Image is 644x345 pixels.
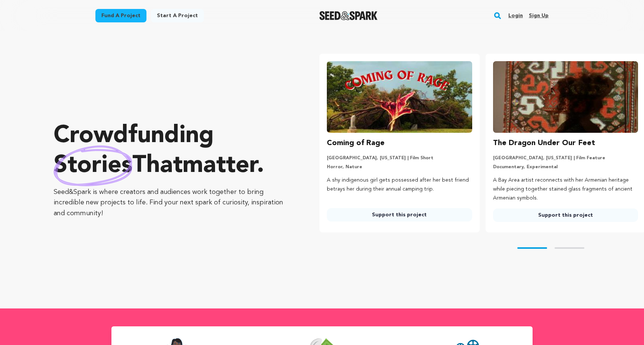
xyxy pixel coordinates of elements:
a: Seed&Spark Homepage [319,11,378,20]
a: Sign up [529,10,549,22]
p: Crowdfunding that . [54,121,290,181]
a: Login [508,10,523,22]
img: The Dragon Under Our Feet image [493,61,638,133]
p: Horror, Nature [327,164,472,170]
p: Documentary, Experimental [493,164,638,170]
h3: The Dragon Under Our Feet [493,137,595,149]
img: Seed&Spark Logo Dark Mode [319,11,378,20]
a: Support this project [327,208,472,222]
a: Support this project [493,208,638,222]
p: A shy indigenous girl gets possessed after her best friend betrays her during their annual campin... [327,176,472,194]
a: Fund a project [95,9,146,22]
a: Start a project [151,9,204,22]
img: Coming of Rage image [327,61,472,133]
p: [GEOGRAPHIC_DATA], [US_STATE] | Film Feature [493,155,638,161]
h3: Coming of Rage [327,137,385,149]
p: [GEOGRAPHIC_DATA], [US_STATE] | Film Short [327,155,472,161]
p: Seed&Spark is where creators and audiences work together to bring incredible new projects to life... [54,187,290,219]
img: hand sketched image [54,145,132,186]
p: A Bay Area artist reconnects with her Armenian heritage while piecing together stained glass frag... [493,176,638,203]
span: matter [183,154,257,178]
